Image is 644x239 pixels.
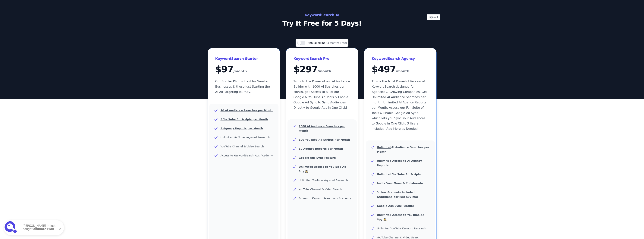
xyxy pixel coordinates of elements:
[377,146,429,153] b: AI Audience Searches per Month
[308,41,326,44] span: Annual billing
[377,182,423,185] b: Invite Your Team & Collaborate
[377,213,425,221] b: Unlimited Access to YouTube Ad Spy 🕵️‍♀️
[372,80,427,131] span: This is the Most Powerful Version of KeywordSearch designed for Agencies & Growing Companies. Get...
[23,224,60,231] p: [PERSON_NAME] in just bought
[221,118,268,121] u: 5 YouTube Ad Scripts per Month
[377,173,421,176] b: Unlimited YouTube Ad Scripts
[299,125,345,132] u: 1000 AI Audience Searches per Month
[299,188,342,191] span: YouTube Channel & Video Search
[233,68,247,74] span: /month
[377,227,426,230] span: Unlimited YouTube Keyword Research
[238,20,406,27] p: Try It Free for 5 Days!
[215,56,272,62] h3: KeywordSearch Starter
[377,146,391,149] u: Unlimited
[299,179,348,182] span: Unlimited YouTube Keyword Research
[221,154,273,157] span: Access to KeywordSearch Ads Academy
[221,145,264,148] span: YouTube Channel & Video Search
[377,191,418,198] b: 3 User Accounts Included (Additional for just $97/mo)
[299,165,346,173] b: Unlimited Access to YouTube Ad Spy 🕵️‍♀️
[238,12,406,18] h2: KeywordSearch AI
[299,147,343,150] u: 10 Agency Reports per Month
[221,127,263,130] u: 3 Agency Reports per Month
[326,41,347,44] span: (3 Months Free)
[215,80,272,94] span: Our Starter Plan is Ideal for Smaller Businesses & those Just Starting their AI Ad Targeting Jour...
[221,136,270,139] span: Unlimited YouTube Keyword Research
[5,221,18,234] img: Ultimate Plan
[221,109,273,112] u: 10 AI Audience Searches per Month
[294,65,351,74] div: $ 297
[299,156,336,159] b: Google Ads Sync Feature
[372,65,429,74] div: $ 497
[33,227,54,231] strong: Ultimate Plan
[396,68,409,74] span: /month
[377,236,420,239] span: YouTube Channel & Video Search
[318,68,331,74] span: /month
[427,14,440,20] button: Sign out
[294,56,351,62] h3: KeywordSearch Pro
[215,65,272,74] div: $ 97
[294,80,350,109] span: Tap into the Power of our AI Audience Builder with 1000 AI Searches per Month, get Access to all ...
[377,204,414,207] b: Google Ads Sync Feature
[377,159,422,167] b: Unlimited Access to AI Agency Reports
[372,56,429,62] h3: KeywordSearch Agency
[299,138,350,141] u: 100 YouTube Ad Scripts Per Month
[299,197,351,200] span: Access to KeywordSearch Ads Academy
